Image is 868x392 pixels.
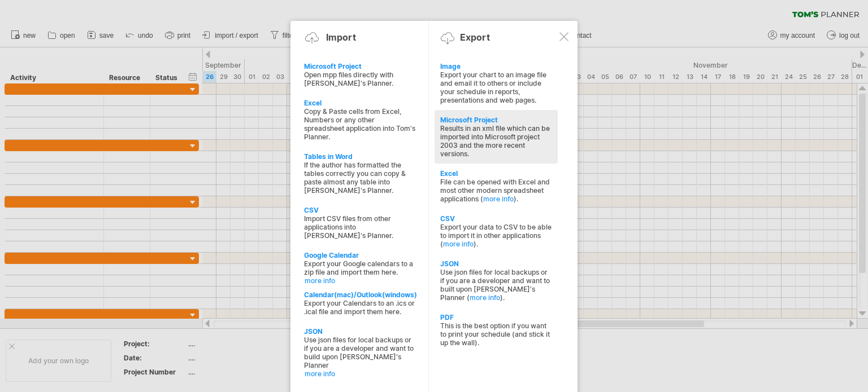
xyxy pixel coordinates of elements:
[440,313,552,321] div: PDF
[305,276,416,285] a: more info
[483,195,514,203] a: more info
[304,152,416,161] div: Tables in Word
[304,161,416,195] div: If the author has formatted the tables correctly you can copy & paste almost any table into [PERS...
[305,369,416,378] a: more info
[440,62,552,71] div: Image
[304,99,416,107] div: Excel
[440,116,552,124] div: Microsoft Project
[440,223,552,248] div: Export your data to CSV to be able to import it in other applications ( ).
[304,107,416,141] div: Copy & Paste cells from Excel, Numbers or any other spreadsheet application into Tom's Planner.
[440,259,552,268] div: JSON
[440,124,552,158] div: Results in an xml file which can be imported into Microsoft project 2003 and the more recent vers...
[326,32,356,43] div: Import
[440,178,552,203] div: File can be opened with Excel and most other modern spreadsheet applications ( ).
[440,321,552,347] div: This is the best option if you want to print your schedule (and stick it up the wall).
[440,71,552,104] div: Export your chart to an image file and email it to others or include your schedule in reports, pr...
[440,214,552,223] div: CSV
[443,240,474,248] a: more info
[460,32,490,43] div: Export
[470,293,500,302] a: more info
[440,268,552,302] div: Use json files for local backups or if you are a developer and want to built upon [PERSON_NAME]'s...
[440,169,552,178] div: Excel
